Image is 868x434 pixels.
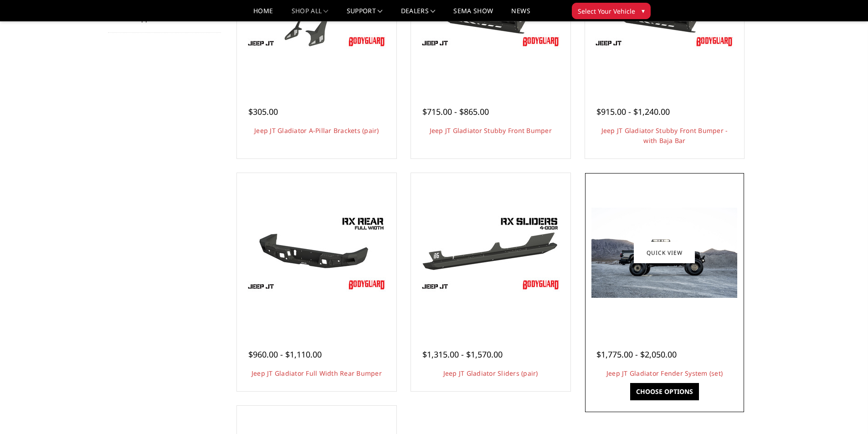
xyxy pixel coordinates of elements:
a: Quick view [634,242,695,263]
a: Jeep JT Gladiator Full Width Rear Bumper Jeep JT Gladiator Full Width Rear Bumper [239,175,394,330]
span: $915.00 - $1,240.00 [596,106,670,117]
span: ▾ [642,6,645,15]
span: Select Your Vehicle [578,6,635,16]
a: Jeep JT Gladiator Sliders (pair) [443,369,538,378]
span: $1,315.00 - $1,570.00 [422,349,503,360]
a: Support [347,8,383,21]
a: Jeep JT Gladiator Sliders (pair) Jeep JT Gladiator Sliders (pair) [413,175,568,330]
img: Jeep JT Gladiator Fender System (set) [591,208,737,298]
a: News [511,8,530,21]
iframe: Chat Widget [822,390,868,434]
span: $305.00 [248,106,278,117]
a: SEMA Show [453,8,493,21]
a: shop all [292,8,329,21]
a: Choose Options [630,383,699,400]
span: $715.00 - $865.00 [422,106,489,117]
span: $960.00 - $1,110.00 [248,349,322,360]
a: Jeep JT Gladiator A-Pillar Brackets (pair) [254,126,379,135]
a: Jeep JT Gladiator Fender System (set) Jeep JT Gladiator Fender System (set) [587,175,742,330]
a: Home [253,8,273,21]
a: Jeep JT Gladiator Fender System (set) [606,369,723,378]
a: Jeep JT Gladiator Stubby Front Bumper [430,126,552,135]
a: Dealers [401,8,436,21]
button: Select Your Vehicle [572,3,651,19]
a: Jeep JT Gladiator Full Width Rear Bumper [252,369,382,378]
span: $1,775.00 - $2,050.00 [596,349,677,360]
a: Jeep JT Gladiator Stubby Front Bumper - with Baja Bar [601,126,728,145]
